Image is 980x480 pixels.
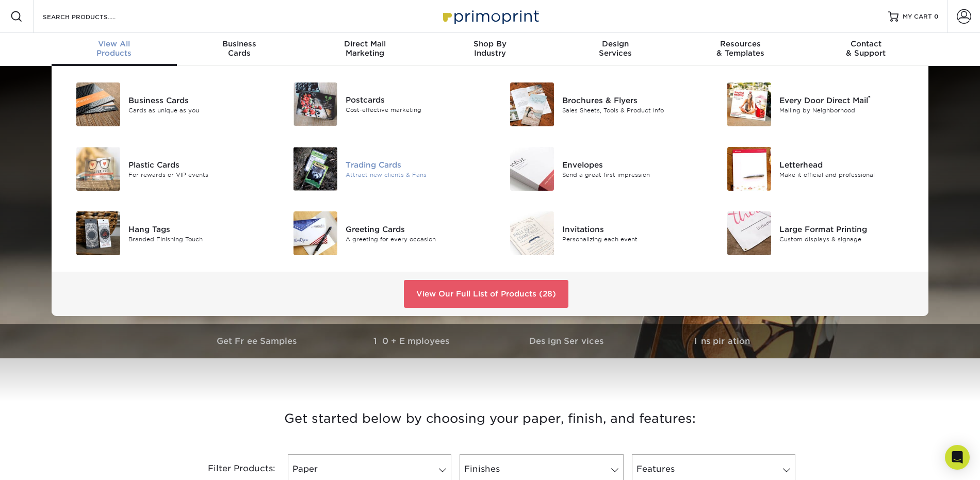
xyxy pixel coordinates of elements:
div: Cards as unique as you [128,106,265,114]
img: Primoprint [438,5,542,27]
div: Postcards [346,94,482,106]
a: Greeting Cards Greeting Cards A greeting for every occasion [281,207,483,259]
a: DesignServices [552,33,678,66]
a: Brochures & Flyers Brochures & Flyers Sales Sheets, Tools & Product Info [498,78,699,130]
img: Greeting Cards [293,211,337,255]
span: 0 [934,13,939,20]
div: Trading Cards [346,159,482,170]
img: Large Format Printing [727,211,771,255]
a: Invitations Invitations Personalizing each event [498,207,699,259]
span: Contact [803,39,928,48]
a: Large Format Printing Large Format Printing Custom displays & signage [715,207,917,259]
img: Brochures & Flyers [510,82,554,126]
div: Open Intercom Messenger [945,445,970,470]
div: Invitations [562,223,699,235]
img: Hang Tags [76,211,120,255]
div: Greeting Cards [346,223,482,235]
div: Industry [428,39,553,58]
div: A greeting for every occasion [346,235,482,243]
img: Business Cards [76,82,120,126]
a: Hang Tags Hang Tags Branded Finishing Touch [64,207,266,259]
div: Products [52,39,177,58]
img: Postcards [293,82,337,126]
img: Envelopes [510,147,554,191]
a: Every Door Direct Mail Every Door Direct Mail® Mailing by Neighborhood [715,78,917,130]
a: Plastic Cards Plastic Cards For rewards or VIP events [64,143,266,195]
div: Plastic Cards [128,159,265,170]
span: View All [52,39,177,48]
div: Letterhead [779,159,916,170]
a: Shop ByIndustry [428,33,553,66]
div: Personalizing each event [562,235,699,243]
span: Shop By [428,39,553,48]
a: Envelopes Envelopes Send a great first impression [498,143,699,195]
div: Envelopes [562,159,699,170]
div: Hang Tags [128,223,265,235]
div: Business Cards [128,94,265,106]
div: Cost-effective marketing [346,106,482,114]
div: Send a great first impression [562,170,699,179]
span: Business [177,39,302,48]
div: Services [552,39,678,58]
a: Postcards Postcards Cost-effective marketing [281,78,483,130]
div: & Templates [678,39,803,58]
div: Brochures & Flyers [562,94,699,106]
img: Letterhead [727,147,771,191]
div: Make it official and professional [779,170,916,179]
div: Custom displays & signage [779,235,916,243]
a: Contact& Support [803,33,928,66]
img: Invitations [510,211,554,255]
input: SEARCH PRODUCTS..... [42,10,142,23]
img: Trading Cards [293,147,337,191]
div: Marketing [302,39,428,58]
a: View AllProducts [52,33,177,66]
div: Mailing by Neighborhood [779,106,916,114]
img: Plastic Cards [76,147,120,191]
sup: ® [868,94,871,102]
span: Resources [678,39,803,48]
div: Branded Finishing Touch [128,235,265,243]
a: Resources& Templates [678,33,803,66]
span: Direct Mail [302,39,428,48]
div: Cards [177,39,302,58]
div: For rewards or VIP events [128,170,265,179]
a: Letterhead Letterhead Make it official and professional [715,143,917,195]
h3: Get started below by choosing your paper, finish, and features: [188,395,792,442]
div: & Support [803,39,928,58]
span: Design [552,39,678,48]
a: Business Cards Business Cards Cards as unique as you [64,78,266,130]
span: MY CART [903,12,932,21]
div: Large Format Printing [779,223,916,235]
img: Every Door Direct Mail [727,82,771,126]
a: Direct MailMarketing [302,33,428,66]
a: Trading Cards Trading Cards Attract new clients & Fans [281,143,483,195]
div: Every Door Direct Mail [779,94,916,106]
a: BusinessCards [177,33,302,66]
div: Attract new clients & Fans [346,170,482,179]
div: Sales Sheets, Tools & Product Info [562,106,699,114]
a: View Our Full List of Products (28) [404,280,568,308]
